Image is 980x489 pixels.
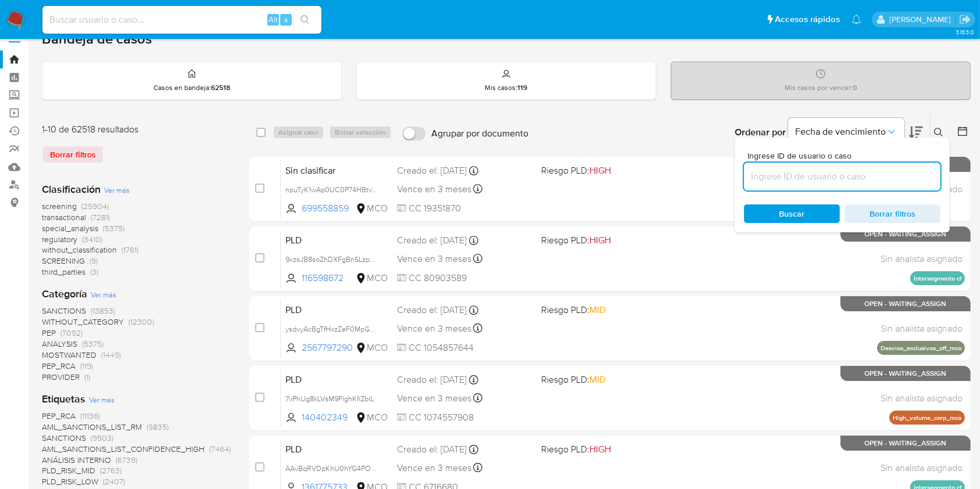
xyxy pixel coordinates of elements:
a: Salir [959,13,971,26]
input: Buscar usuario o caso... [42,12,321,27]
span: Accesos rápidos [775,13,840,26]
span: s [284,14,288,25]
button: search-icon [293,12,317,28]
p: david.marinmartinez@mercadolibre.com.co [889,14,955,25]
a: Notificaciones [852,15,861,24]
span: Alt [269,14,278,25]
span: 3.163.0 [956,27,974,37]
